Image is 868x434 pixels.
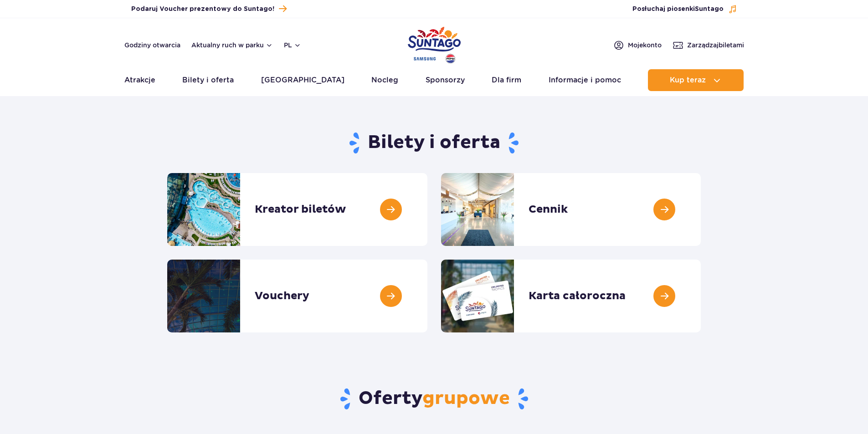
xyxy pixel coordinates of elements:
span: Posłuchaj piosenki [632,5,724,14]
a: Sponsorzy [426,69,465,91]
span: Zarządzaj biletami [687,41,744,50]
h2: Oferty [167,387,701,411]
span: Podaruj Voucher prezentowy do Suntago! [131,5,274,14]
a: Godziny otwarcia [124,41,180,50]
button: pl [284,41,301,50]
span: Suntago [695,6,724,12]
span: Kup teraz [670,76,706,84]
button: Kup teraz [648,69,744,91]
a: Dla firm [492,69,521,91]
a: Mojekonto [613,40,662,51]
span: grupowe [422,387,510,410]
a: [GEOGRAPHIC_DATA] [261,69,344,91]
span: Moje konto [628,41,662,50]
a: Bilety i oferta [182,69,234,91]
a: Atrakcje [124,69,155,91]
a: Informacje i pomoc [549,69,621,91]
a: Podaruj Voucher prezentowy do Suntago! [131,3,287,15]
button: Posłuchaj piosenkiSuntago [632,5,737,14]
a: Nocleg [371,69,398,91]
button: Aktualny ruch w parku [191,41,273,49]
h1: Bilety i oferta [167,131,701,155]
a: Park of Poland [408,23,461,65]
a: Zarządzajbiletami [673,40,744,51]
